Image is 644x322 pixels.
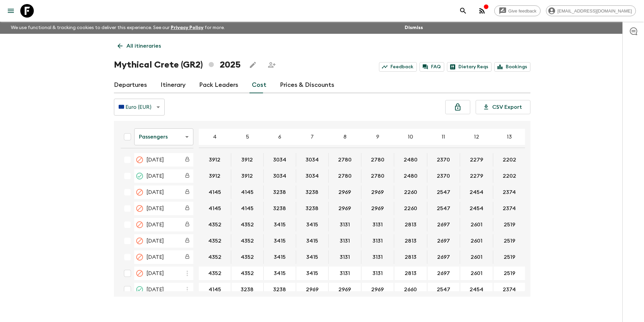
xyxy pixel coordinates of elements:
button: 3415 [266,267,294,280]
div: 07 Jun 2025; 11 [427,185,460,199]
div: 23 Aug 2025; 10 [394,250,427,264]
div: 07 Jun 2025; 8 [329,185,361,199]
button: 2601 [462,267,491,280]
div: 30 Aug 2025; 8 [329,267,361,280]
button: 3131 [332,267,358,280]
span: [DATE] [146,156,164,164]
div: 30 Aug 2025; 5 [231,267,264,280]
button: 3238 [233,283,262,296]
span: [DATE] [146,204,164,213]
button: 4145 [200,202,229,215]
div: 23 Aug 2025; 5 [231,250,264,264]
button: 2374 [495,283,524,296]
button: 2202 [495,153,524,167]
button: 3131 [364,218,391,231]
div: 28 Jun 2025; 6 [264,202,296,215]
button: 3238 [265,283,294,296]
button: 3415 [298,267,326,280]
button: 3131 [332,250,358,264]
span: Give feedback [505,8,540,14]
button: 2813 [397,250,425,264]
button: 4352 [200,234,230,248]
a: Give feedback [494,5,541,16]
p: 7 [311,133,314,141]
svg: Cancelled [136,269,144,277]
a: All itineraries [114,39,165,53]
div: 12 Jul 2025; 8 [329,218,361,231]
div: 30 Aug 2025; 10 [394,267,427,280]
svg: Completed [136,172,144,180]
div: 24 May 2025; 6 [264,169,296,183]
button: 3034 [265,153,294,167]
button: 3131 [364,267,391,280]
div: 26 Jul 2025; 8 [329,234,361,248]
svg: Cancelled [136,221,144,229]
button: 2370 [429,153,458,167]
div: 24 May 2025; 13 [493,169,526,183]
button: 3912 [201,153,229,167]
div: 03 May 2025; 11 [427,153,460,167]
div: 30 Aug 2025; 12 [460,267,493,280]
button: Dismiss [403,23,425,32]
div: 12 Jul 2025; 6 [264,218,296,231]
h1: Mythical Crete (GR2) 2025 [114,58,241,72]
div: 24 May 2025; 8 [329,169,361,183]
div: Costs are fixed. The departure date (28 Jun 2025) has passed [181,202,193,215]
div: 07 Jun 2025; 4 [199,185,231,199]
button: 2601 [462,250,491,264]
button: 2374 [495,202,524,215]
span: [DATE] [146,286,164,294]
svg: Cancelled [136,188,144,196]
button: 4352 [233,234,262,248]
button: 2601 [462,234,491,248]
button: search adventures [456,4,470,18]
div: 24 May 2025; 10 [394,169,427,183]
button: 2374 [495,185,524,199]
button: 2660 [396,283,425,296]
p: 11 [442,133,445,141]
div: 06 Sep 2025; 8 [329,283,361,296]
div: Costs are fixed. The departure date (07 Jun 2025) has passed [181,186,193,198]
div: Costs are fixed. The departure date (03 May 2025) has passed [181,154,193,166]
div: 28 Jun 2025; 7 [296,202,329,215]
button: 3415 [298,250,326,264]
button: 3131 [364,234,391,248]
div: 30 Aug 2025; 13 [493,267,526,280]
span: [DATE] [146,221,164,229]
button: 2780 [330,169,360,183]
div: 07 Jun 2025; 10 [394,185,427,199]
div: 06 Sep 2025; 10 [394,283,427,296]
div: 07 Jun 2025; 5 [231,185,264,199]
div: 06 Sep 2025; 5 [231,283,264,296]
button: 3034 [265,169,294,183]
button: 2260 [396,185,425,199]
div: 06 Sep 2025; 4 [199,283,231,296]
div: 26 Jul 2025; 11 [427,234,460,248]
div: 24 May 2025; 4 [199,169,231,183]
button: 2969 [363,202,392,215]
div: 23 Aug 2025; 9 [361,250,394,264]
div: 26 Jul 2025; 7 [296,234,329,248]
button: 4145 [200,283,229,296]
div: 26 Jul 2025; 9 [361,234,394,248]
div: 28 Jun 2025; 10 [394,202,427,215]
button: Unlock costs [445,100,470,114]
div: 24 May 2025; 11 [427,169,460,183]
div: 03 May 2025; 7 [296,153,329,167]
button: 4352 [200,250,230,264]
p: We use functional & tracking cookies to deliver this experience. See our for more. [8,22,228,34]
button: 4145 [200,185,229,199]
span: [DATE] [146,237,164,245]
button: 2454 [461,283,492,296]
div: 26 Jul 2025; 13 [493,234,526,248]
button: 2969 [298,283,327,296]
a: Dietary Reqs [447,62,492,72]
button: 3415 [266,250,294,264]
svg: Cancelled [136,253,144,261]
p: 5 [246,133,249,141]
button: 3238 [297,202,327,215]
button: 2519 [496,218,523,231]
a: Departures [114,77,147,93]
div: [EMAIL_ADDRESS][DOMAIN_NAME] [546,5,636,16]
button: 2697 [429,234,458,248]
